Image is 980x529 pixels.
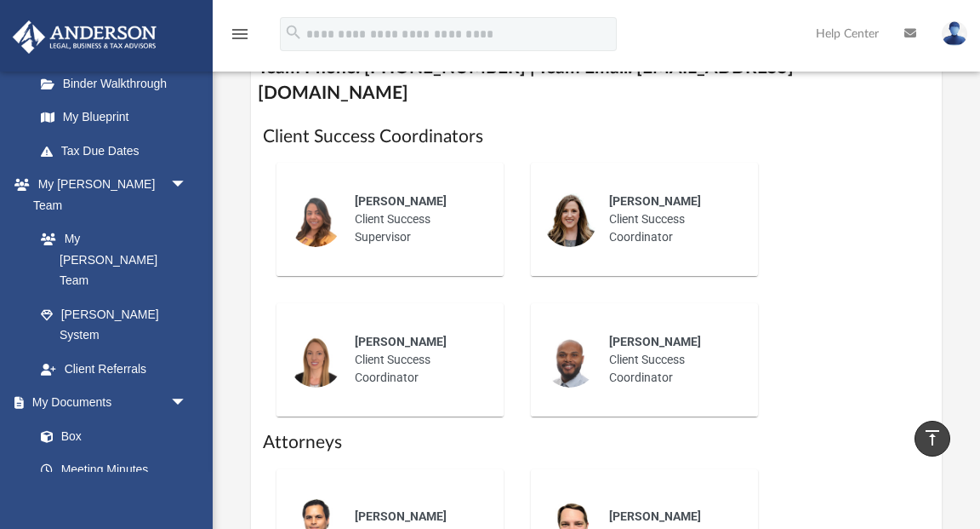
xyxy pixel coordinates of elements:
a: My [PERSON_NAME] Team [24,222,196,298]
h1: Client Success Coordinators [263,124,930,149]
span: [PERSON_NAME] [355,509,447,523]
a: My Blueprint [24,101,204,135]
span: arrow_drop_down [170,386,204,421]
i: menu [230,24,250,44]
div: Client Success Supervisor [343,181,492,258]
span: [PERSON_NAME] [355,335,447,348]
a: vertical_align_top [914,421,950,457]
a: [PERSON_NAME] System [24,297,204,352]
div: Client Success Coordinator [597,321,746,399]
a: menu [230,32,250,44]
a: Box [24,419,196,453]
a: Tax Due Dates [24,134,213,168]
span: [PERSON_NAME] [355,194,447,208]
h4: Team Phone: [PHONE_NUMBER] | Team Email: [EMAIL_ADDRESS][DOMAIN_NAME] [251,49,942,112]
h1: Attorneys [263,430,930,455]
div: Client Success Coordinator [343,321,492,399]
i: search [284,23,303,42]
a: Client Referrals [24,352,204,386]
img: thumbnail [288,193,343,247]
a: Binder Walkthrough [24,66,213,101]
a: My [PERSON_NAME] Teamarrow_drop_down [12,168,204,222]
span: [PERSON_NAME] [609,509,701,523]
a: Meeting Minutes [24,453,204,487]
img: thumbnail [288,333,343,388]
img: thumbnail [543,193,597,247]
span: arrow_drop_down [170,168,204,203]
img: thumbnail [543,333,597,388]
img: User Pic [942,21,967,46]
a: My Documentsarrow_drop_down [12,386,204,420]
div: Client Success Coordinator [597,181,746,258]
img: Anderson Advisors Platinum Portal [8,20,162,54]
i: vertical_align_top [922,428,943,448]
span: [PERSON_NAME] [609,194,701,208]
span: [PERSON_NAME] [609,335,701,348]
